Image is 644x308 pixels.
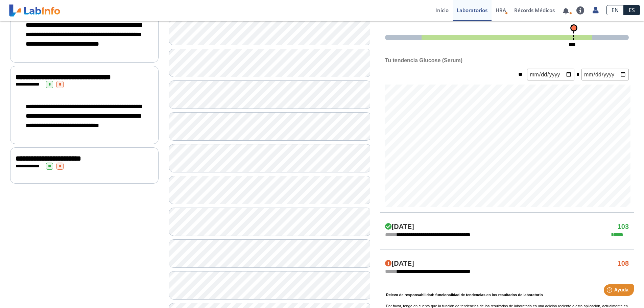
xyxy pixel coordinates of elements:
[624,5,640,15] a: ES
[581,69,629,80] input: mm/dd/yyyy
[584,282,637,301] iframe: Help widget launcher
[496,7,506,14] span: HRA
[385,223,414,231] h4: [DATE]
[606,5,624,15] a: EN
[618,223,629,231] h4: 103
[527,69,574,80] input: mm/dd/yyyy
[385,57,462,63] b: Tu tendencia Glucose (Serum)
[385,260,414,268] h4: [DATE]
[618,260,629,268] h4: 108
[386,293,543,297] b: Relevo de responsabilidad: funcionalidad de tendencias en los resultados de laboratorio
